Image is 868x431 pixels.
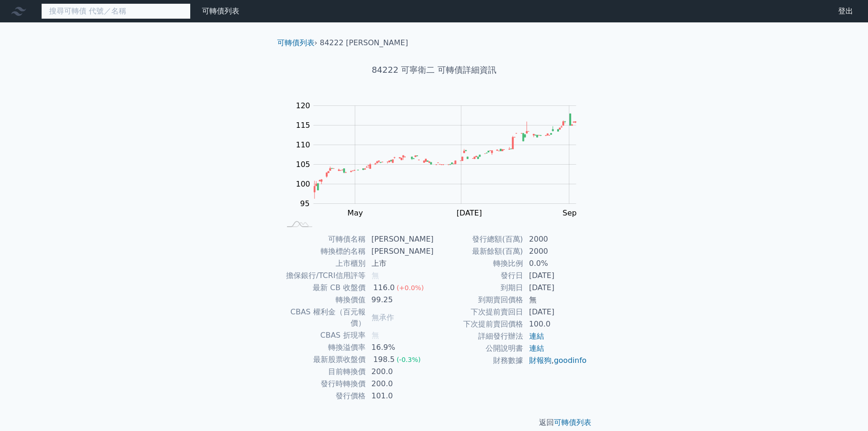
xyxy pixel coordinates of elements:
[457,209,482,217] tspan: [DATE]
[296,160,310,169] tspan: 105
[524,294,588,306] td: 無
[524,245,588,257] td: 2000
[281,341,366,354] td: 轉換溢價率
[277,38,315,47] a: 可轉債列表
[366,294,434,306] td: 99.25
[434,270,524,282] td: 發行日
[524,282,588,294] td: [DATE]
[831,4,861,19] a: 登出
[529,356,552,365] a: 財報狗
[372,282,397,293] div: 116.0
[281,245,366,257] td: 轉換標的名稱
[202,7,239,15] a: 可轉債列表
[366,233,434,245] td: [PERSON_NAME]
[434,282,524,294] td: 到期日
[347,209,363,217] tspan: May
[529,344,544,353] a: 連結
[366,257,434,270] td: 上市
[270,63,599,76] h1: 84222 可寧衛二 可轉債詳細資訊
[281,366,366,378] td: 目前轉換價
[366,341,434,354] td: 16.9%
[372,354,397,365] div: 198.5
[41,3,191,19] input: 搜尋可轉債 代號／名稱
[554,356,587,365] a: goodinfo
[529,332,544,341] a: 連結
[434,318,524,330] td: 下次提前賣回價格
[524,306,588,318] td: [DATE]
[281,257,366,270] td: 上市櫃別
[396,284,423,292] span: (+0.0%)
[434,294,524,306] td: 到期賣回價格
[296,140,310,149] tspan: 110
[434,355,524,367] td: 財務數據
[281,329,366,341] td: CBAS 折現率
[281,270,366,282] td: 擔保銀行/TCRI信用評等
[524,270,588,282] td: [DATE]
[524,318,588,330] td: 100.0
[296,180,310,188] tspan: 100
[524,233,588,245] td: 2000
[281,306,366,329] td: CBAS 權利金（百元報價）
[434,257,524,270] td: 轉換比例
[281,390,366,402] td: 發行價格
[296,121,310,130] tspan: 115
[281,282,366,294] td: 最新 CB 收盤價
[372,313,394,322] span: 無承作
[320,37,408,49] li: 84222 [PERSON_NAME]
[291,101,590,236] g: Chart
[434,233,524,245] td: 發行總額(百萬)
[396,356,421,363] span: (-0.3%)
[372,271,379,280] span: 無
[296,101,310,110] tspan: 120
[434,330,524,342] td: 詳細發行辦法
[563,209,577,217] tspan: Sep
[434,245,524,257] td: 最新餘額(百萬)
[366,390,434,402] td: 101.0
[434,342,524,355] td: 公開說明書
[524,257,588,270] td: 0.0%
[366,366,434,378] td: 200.0
[281,294,366,306] td: 轉換價值
[366,245,434,257] td: [PERSON_NAME]
[300,199,309,208] tspan: 95
[281,233,366,245] td: 可轉債名稱
[524,355,588,367] td: ,
[372,331,379,340] span: 無
[270,417,599,428] p: 返回
[281,378,366,390] td: 發行時轉換價
[554,418,591,427] a: 可轉債列表
[366,378,434,390] td: 200.0
[434,306,524,318] td: 下次提前賣回日
[277,37,317,49] li: ›
[281,354,366,366] td: 最新股票收盤價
